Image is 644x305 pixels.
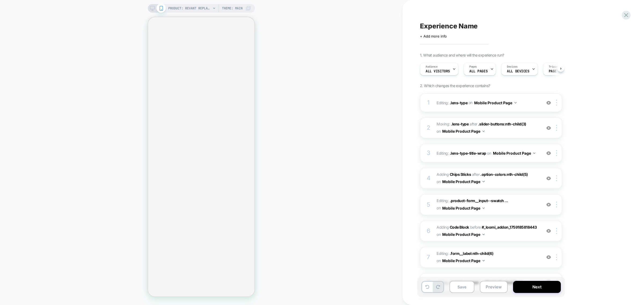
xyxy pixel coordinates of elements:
span: Page Load [549,69,567,73]
span: Adding [437,225,469,229]
img: crossed eye [546,126,551,130]
img: close [556,175,557,181]
button: Save [449,281,474,293]
span: .slider-buttons:nth-child(3) [478,122,526,126]
span: on [437,178,441,185]
span: ALL PAGES [469,69,488,73]
button: Next [513,281,561,293]
img: crossed eye [546,202,551,207]
span: on [487,150,491,157]
span: .form__label:nth-child(6) [450,251,493,256]
span: Moving: [437,121,539,135]
button: Mobile Product Page [442,204,485,212]
b: Code Block [450,225,469,229]
span: Audience [426,65,438,69]
b: Chips Sticks [450,172,471,177]
span: on [469,99,473,106]
button: Mobile Product Page [442,127,485,135]
img: close [556,100,557,106]
span: Trigger [549,65,559,69]
button: Preview [480,281,508,293]
div: 6 [426,226,431,236]
div: 2 [426,122,431,133]
span: Editing : [437,250,539,265]
img: crossed eye [546,255,551,259]
span: .lens-type [450,100,467,105]
div: 5 [426,199,431,210]
span: Editing : [437,149,539,157]
span: 2. Which changes the experience contains? [420,83,490,88]
span: after [470,122,477,126]
span: BEFORE [470,225,481,229]
img: close [556,254,557,260]
img: crossed eye [546,176,551,181]
div: 4 [426,173,431,184]
button: Mobile Product Page [493,149,535,157]
div: 1 [426,97,431,108]
button: Mobile Product Page [442,178,485,185]
span: .option-colors:nth-child(5) [480,172,528,177]
span: PRODUCT: Revant Replacement Lenses for Oakley [PERSON_NAME] OO9102 [168,4,211,13]
span: Pages [469,65,477,69]
img: down arrow [482,181,485,182]
img: down arrow [514,102,517,103]
span: Editing : [437,99,539,107]
span: #_loomi_addon_1759185818443 [482,225,537,229]
img: close [556,150,557,156]
img: crossed eye [546,229,551,233]
span: + Add more info [420,34,447,38]
span: .product-form__input--swatch ... [450,198,508,203]
button: Mobile Product Page [474,99,517,107]
span: 1. What audience and where will the experience run? [420,53,504,57]
img: close [556,202,557,207]
button: Mobile Product Page [442,257,485,265]
div: 7 [426,252,431,263]
span: ALL DEVICES [507,69,529,73]
span: .lens-type [451,122,469,126]
span: Theme: MAIN [222,4,243,13]
img: close [556,228,557,234]
span: on [437,204,441,211]
img: crossed eye [546,101,551,105]
div: 3 [426,148,431,158]
span: on [437,128,441,135]
img: crossed eye [546,151,551,155]
span: All Visitors [426,69,450,73]
span: AFTER [472,172,480,177]
button: Mobile Product Page [442,230,485,238]
span: on [437,231,441,238]
span: Adding [437,172,471,177]
img: down arrow [533,152,535,154]
img: close [556,125,557,131]
img: down arrow [482,260,485,261]
img: down arrow [482,131,485,132]
img: down arrow [482,234,485,235]
img: down arrow [482,207,485,209]
span: on [437,257,441,264]
span: Experience Name [420,22,478,30]
span: .lens-type-title-wrap [450,151,486,155]
span: Devices [507,65,517,69]
span: Editing : [437,197,539,212]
